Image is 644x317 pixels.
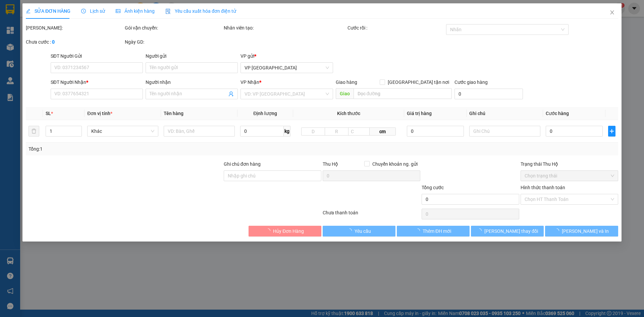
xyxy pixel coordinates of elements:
button: Close [603,3,622,22]
span: Tên hàng [164,111,183,116]
div: Cước rồi : [347,24,445,32]
span: [PERSON_NAME] và In [562,227,609,235]
div: [PERSON_NAME]: [26,24,123,32]
button: plus [608,126,615,137]
input: Ghi Chú [470,126,541,137]
div: Tổng: 1 [29,145,249,153]
span: Yêu cầu xuất hóa đơn điện tử [165,8,236,14]
span: loading [554,228,562,233]
button: Thêm ĐH mới [397,226,470,236]
span: [GEOGRAPHIC_DATA] tận nơi [385,78,452,86]
img: icon [165,9,171,14]
button: delete [29,126,39,137]
span: [PERSON_NAME] thay đổi [484,227,538,235]
span: SL [46,111,51,116]
span: Tổng cước [422,185,444,190]
div: Ngày GD: [125,38,222,46]
div: Chưa cước : [26,38,123,46]
span: loading [347,228,355,233]
span: Chọn trạng thái [525,171,614,181]
div: VP gửi [241,52,333,60]
span: cm [370,127,396,136]
div: SĐT Người Nhận [51,78,143,86]
span: loading [415,228,423,233]
input: VD: Bàn, Ghế [164,126,235,137]
b: 0 [52,39,55,45]
input: D [302,127,325,136]
input: Cước giao hàng [454,89,523,99]
div: Gói vận chuyển: [125,24,222,32]
input: Ghi chú đơn hàng [224,170,321,181]
input: R [325,127,348,136]
span: VP Đà Lạt [245,63,329,73]
span: Khác [92,126,155,136]
span: Ảnh kiện hàng [116,8,155,14]
div: SĐT Người Gửi [51,52,143,60]
div: Trạng thái Thu Hộ [521,160,618,168]
span: Kích thước [337,111,360,116]
span: Đơn vị tính [88,111,113,116]
span: Giá trị hàng [407,111,432,116]
div: Người gửi [146,52,238,60]
span: close [609,10,615,15]
span: Thêm ĐH mới [423,227,451,235]
span: edit [26,9,31,13]
label: Ghi chú đơn hàng [224,161,261,167]
span: Giao [336,88,354,99]
button: Yêu cầu [323,226,395,236]
span: SỬA ĐƠN HÀNG [26,8,70,14]
span: plus [609,128,615,134]
span: Chuyển khoản ng. gửi [370,160,420,168]
span: VP Nhận [241,80,260,85]
button: Hủy Đơn Hàng [249,226,321,236]
span: picture [116,9,120,13]
span: Định lượng [253,111,277,116]
div: Chưa thanh toán [322,209,421,221]
span: clock-circle [81,9,86,13]
button: [PERSON_NAME] thay đổi [471,226,544,236]
input: C [348,127,370,136]
label: Cước giao hàng [454,80,488,85]
span: Cước hàng [546,111,569,116]
button: [PERSON_NAME] và In [545,226,618,236]
th: Ghi chú [467,107,543,120]
label: Hình thức thanh toán [521,185,565,190]
span: Yêu cầu [355,227,371,235]
span: loading [477,228,484,233]
input: Dọc đường [354,88,452,99]
span: user-add [229,91,234,97]
div: Nhân viên tạo: [224,24,346,32]
span: Thu Hộ [323,161,338,167]
span: Lịch sử [81,8,105,14]
span: Giao hàng [336,80,357,85]
span: loading [266,228,273,233]
div: Người nhận [146,78,238,86]
span: Hủy Đơn Hàng [273,227,304,235]
span: kg [284,126,290,137]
